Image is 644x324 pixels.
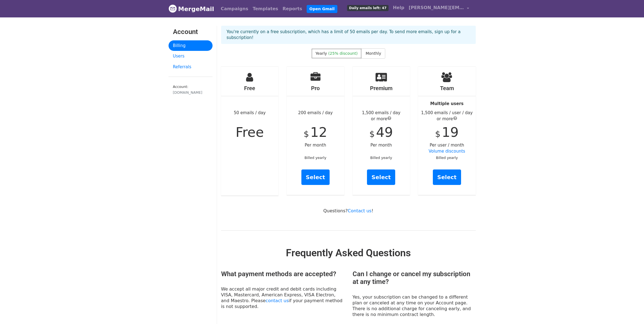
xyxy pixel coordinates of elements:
h3: Can I change or cancel my subscription at any time? [353,270,476,286]
a: Select [367,169,395,185]
a: Reports [280,3,304,14]
span: 19 [442,124,459,140]
a: Campaigns [219,3,250,14]
div: 50 emails / day [221,67,279,195]
a: Volume discounts [429,149,465,154]
div: 200 emails / day Per month [287,67,344,195]
a: Open Gmail [307,5,337,13]
h3: What payment methods are accepted? [221,270,344,278]
a: Contact us [348,208,372,213]
span: $ [435,129,440,139]
span: Free [236,124,264,140]
img: MergeMail logo [169,4,177,13]
a: Billing [169,40,213,51]
a: contact us [266,298,289,303]
div: 1,500 emails / day or more [353,110,410,122]
div: [DOMAIN_NAME] [173,90,208,95]
a: Daily emails left: 47 [345,2,390,13]
span: Daily emails left: 47 [347,5,388,11]
div: Per user / month [418,67,476,195]
small: Billed yearly [436,156,458,160]
h4: Free [221,85,279,92]
span: 49 [376,124,393,140]
h4: Premium [353,85,410,92]
span: $ [304,129,309,139]
a: Select [301,169,330,185]
a: Templates [250,3,280,14]
span: 12 [310,124,327,140]
a: Select [433,169,461,185]
p: Yes, your subscription can be changed to a different plan or canceled at any time on your Account... [353,294,476,317]
p: You're currently on a free subscription, which has a limit of 50 emails per day. To send more ema... [227,29,470,41]
a: Help [391,2,407,13]
h4: Pro [287,85,344,92]
a: [PERSON_NAME][EMAIL_ADDRESS][DOMAIN_NAME] [407,2,471,15]
small: Billed yearly [370,156,392,160]
p: Questions? ! [221,208,476,214]
h4: Team [418,85,476,92]
span: $ [369,129,375,139]
a: Referrals [169,62,213,72]
div: Per month [353,67,410,195]
span: (25% discount) [328,51,358,56]
span: Monthly [366,51,381,56]
span: [PERSON_NAME][EMAIL_ADDRESS][DOMAIN_NAME] [409,4,464,11]
div: 1,500 emails / user / day or more [418,110,476,122]
a: Users [169,51,213,62]
p: We accept all major credit and debit cards including VISA, Mastercard, American Express, VISA Ele... [221,286,344,309]
h3: Account [173,28,208,36]
h2: Frequently Asked Questions [221,247,476,259]
a: MergeMail [169,3,214,15]
strong: Multiple users [430,101,464,106]
small: Billed yearly [304,156,326,160]
small: Account: [173,85,208,95]
span: Yearly [315,51,327,56]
